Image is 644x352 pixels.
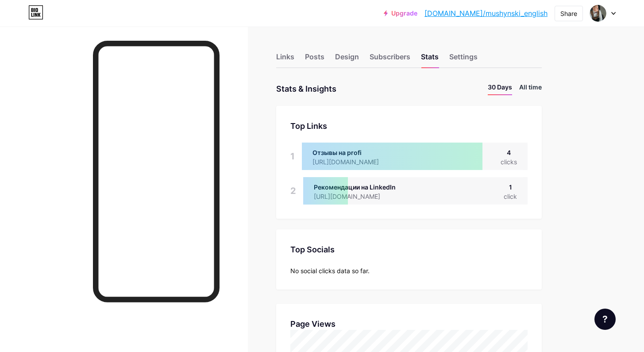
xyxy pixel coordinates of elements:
a: [DOMAIN_NAME]/mushynski_english [424,8,548,19]
div: 1 [290,143,295,170]
li: All time [519,82,542,95]
div: Posts [305,51,324,67]
div: Stats & Insights [276,82,336,95]
div: Page Views [290,318,528,330]
div: 2 [290,177,296,205]
a: Upgrade [384,10,417,17]
div: Subscribers [370,51,410,67]
li: 30 Days [488,82,512,95]
div: [URL][DOMAIN_NAME] [314,192,396,201]
div: Stats [421,51,439,67]
img: Yahor Mushynski [590,5,606,22]
div: Top Links [290,120,528,132]
div: Share [560,9,577,18]
div: 1 [504,182,517,192]
div: Top Socials [290,244,528,255]
div: click [504,192,517,201]
div: Settings [449,51,478,67]
div: Links [276,51,294,67]
div: 4 [501,148,517,157]
div: Design [335,51,359,67]
div: Рекомендации на LinkedIn [314,182,396,192]
div: clicks [501,157,517,166]
div: No social clicks data so far. [290,266,528,275]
